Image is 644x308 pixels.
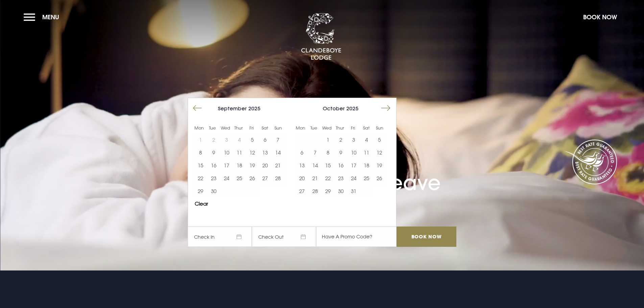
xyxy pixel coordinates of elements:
[334,185,347,197] td: Choose Thursday, October 30, 2025 as your start date.
[321,146,334,159] button: 8
[321,185,334,197] td: Choose Wednesday, October 29, 2025 as your start date.
[246,146,259,159] button: 12
[188,227,252,247] span: Check In
[347,133,360,146] td: Choose Friday, October 3, 2025 as your start date.
[360,146,373,159] button: 11
[259,172,271,185] button: 27
[207,185,220,197] td: Choose Tuesday, September 30, 2025 as your start date.
[248,105,261,111] span: 2025
[271,159,284,172] button: 21
[360,146,373,159] td: Choose Saturday, October 11, 2025 as your start date.
[360,133,373,146] td: Choose Saturday, October 4, 2025 as your start date.
[220,159,233,172] td: Choose Wednesday, September 17, 2025 as your start date.
[207,172,220,185] td: Choose Tuesday, September 23, 2025 as your start date.
[207,159,220,172] td: Choose Tuesday, September 16, 2025 as your start date.
[373,133,386,146] button: 5
[347,146,360,159] button: 10
[42,13,59,21] span: Menu
[347,185,360,197] td: Choose Friday, October 31, 2025 as your start date.
[207,146,220,159] td: Choose Tuesday, September 9, 2025 as your start date.
[580,10,620,24] button: Book Now
[194,185,207,197] button: 29
[295,159,308,172] td: Choose Monday, October 13, 2025 as your start date.
[379,102,392,115] button: Move forward to switch to the next month.
[373,146,386,159] button: 12
[295,146,308,159] button: 6
[220,146,233,159] td: Choose Wednesday, September 10, 2025 as your start date.
[271,133,284,146] button: 7
[321,133,334,146] button: 1
[252,227,316,247] span: Check Out
[246,146,259,159] td: Choose Friday, September 12, 2025 as your start date.
[295,172,308,185] button: 20
[308,146,321,159] td: Choose Tuesday, October 7, 2025 as your start date.
[259,146,271,159] td: Choose Saturday, September 13, 2025 as your start date.
[323,105,345,111] span: October
[334,159,347,172] button: 16
[194,159,207,172] button: 15
[220,172,233,185] td: Choose Wednesday, September 24, 2025 as your start date.
[308,185,321,197] button: 28
[321,159,334,172] td: Choose Wednesday, October 15, 2025 as your start date.
[308,172,321,185] td: Choose Tuesday, October 21, 2025 as your start date.
[321,146,334,159] td: Choose Wednesday, October 8, 2025 as your start date.
[271,159,284,172] td: Choose Sunday, September 21, 2025 as your start date.
[194,172,207,185] td: Choose Monday, September 22, 2025 as your start date.
[207,185,220,197] button: 30
[308,159,321,172] button: 14
[218,105,247,111] span: September
[308,172,321,185] button: 21
[194,146,207,159] button: 8
[308,185,321,197] td: Choose Tuesday, October 28, 2025 as your start date.
[259,159,271,172] button: 20
[246,133,259,146] button: 5
[373,172,386,185] button: 26
[220,172,233,185] button: 24
[194,185,207,197] td: Choose Monday, September 29, 2025 as your start date.
[360,133,373,146] button: 4
[295,159,308,172] button: 13
[194,172,207,185] button: 22
[301,13,341,61] img: Clandeboye Lodge
[194,146,207,159] td: Choose Monday, September 8, 2025 as your start date.
[246,159,259,172] td: Choose Friday, September 19, 2025 as your start date.
[347,159,360,172] td: Choose Friday, October 17, 2025 as your start date.
[220,159,233,172] button: 17
[271,172,284,185] button: 28
[373,159,386,172] button: 19
[271,172,284,185] td: Choose Sunday, September 28, 2025 as your start date.
[295,185,308,197] button: 27
[347,172,360,185] button: 24
[347,133,360,146] button: 3
[233,146,246,159] button: 11
[321,133,334,146] td: Choose Wednesday, October 1, 2025 as your start date.
[271,146,284,159] button: 14
[347,146,360,159] td: Choose Friday, October 10, 2025 as your start date.
[334,172,347,185] button: 23
[321,172,334,185] td: Choose Wednesday, October 22, 2025 as your start date.
[347,172,360,185] td: Choose Friday, October 24, 2025 as your start date.
[295,172,308,185] td: Choose Monday, October 20, 2025 as your start date.
[347,159,360,172] button: 17
[233,146,246,159] td: Choose Thursday, September 11, 2025 as your start date.
[191,102,204,115] button: Move backward to switch to the previous month.
[347,105,359,111] span: 2025
[233,172,246,185] button: 25
[195,201,208,206] button: Clear
[334,133,347,146] td: Choose Thursday, October 2, 2025 as your start date.
[360,172,373,185] td: Choose Saturday, October 25, 2025 as your start date.
[194,159,207,172] td: Choose Monday, September 15, 2025 as your start date.
[373,133,386,146] td: Choose Sunday, October 5, 2025 as your start date.
[246,159,259,172] button: 19
[207,172,220,185] button: 23
[360,159,373,172] td: Choose Saturday, October 18, 2025 as your start date.
[246,172,259,185] button: 26
[347,185,360,197] button: 31
[308,159,321,172] td: Choose Tuesday, October 14, 2025 as your start date.
[308,146,321,159] button: 7
[373,159,386,172] td: Choose Sunday, October 19, 2025 as your start date.
[207,159,220,172] button: 16
[220,146,233,159] button: 10
[259,146,271,159] button: 13
[246,133,259,146] td: Choose Friday, September 5, 2025 as your start date.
